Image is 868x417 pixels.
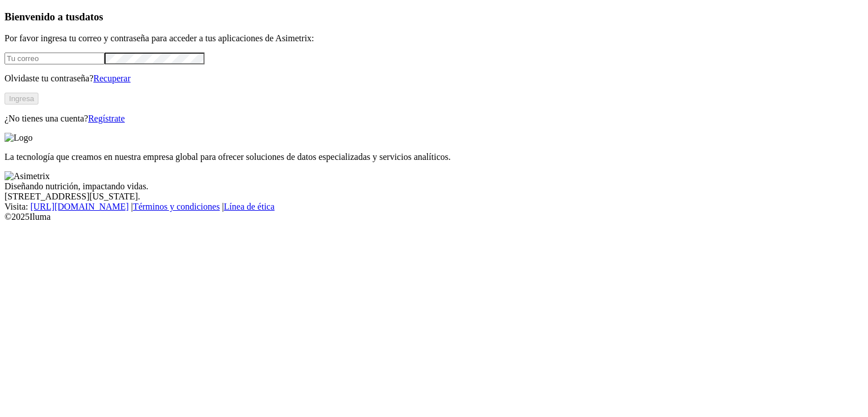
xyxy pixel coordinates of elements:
[5,202,863,212] div: Visita : | |
[5,152,863,162] p: La tecnología que creamos en nuestra empresa global para ofrecer soluciones de datos especializad...
[224,202,275,211] a: Línea de ética
[5,114,863,124] p: ¿No tienes una cuenta?
[5,33,863,44] p: Por favor ingresa tu correo y contraseña para acceder a tus aplicaciones de Asimetrix:
[31,202,129,211] a: [URL][DOMAIN_NAME]
[5,171,50,181] img: Asimetrix
[5,181,863,192] div: Diseñando nutrición, impactando vidas.
[88,114,125,123] a: Regístrate
[5,93,38,105] button: Ingresa
[5,212,863,222] div: © 2025 Iluma
[5,133,33,143] img: Logo
[5,53,105,64] input: Tu correo
[5,192,863,202] div: [STREET_ADDRESS][US_STATE].
[133,202,220,211] a: Términos y condiciones
[79,11,103,23] span: datos
[93,73,131,83] a: Recuperar
[5,11,863,23] h3: Bienvenido a tus
[5,73,863,84] p: Olvidaste tu contraseña?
